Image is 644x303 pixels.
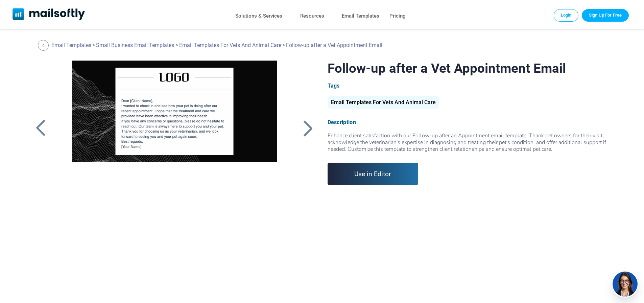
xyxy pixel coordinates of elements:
div: Enhance client satisfaction with our Follow-up after an Appointment email template. Thank pet own... [328,132,612,153]
a: Mailsoftly [13,8,85,21]
a: Back [300,119,317,137]
a: Email Templates [51,42,91,48]
a: Resources [300,11,324,21]
div: Description [328,119,612,125]
a: Email Templates [342,11,379,21]
a: Solutions & Services [235,11,282,21]
a: Follow-up after a Vet Appointment Email [61,61,288,230]
h1: Follow-up after a Vet Appointment Email [328,61,612,76]
a: Use in Editor [328,163,419,185]
a: Back [32,119,49,137]
a: Pricing [389,11,406,21]
a: Email Templates For Vets And Animal Care [179,42,281,48]
div: Tags [328,83,612,89]
a: Email Templates For Vets And Animal Care [328,102,439,105]
a: Back [38,40,50,51]
div: Email Templates For Vets And Animal Care [328,96,439,109]
a: Login [554,9,579,21]
a: Trial [582,9,629,21]
a: Small Business Email Templates [96,42,174,48]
